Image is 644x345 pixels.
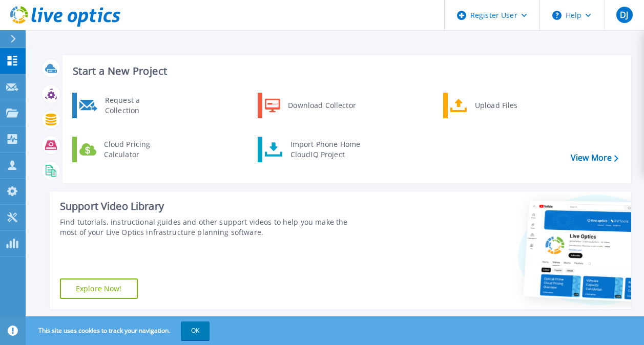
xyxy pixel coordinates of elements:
div: Request a Collection [100,95,175,116]
a: Cloud Pricing Calculator [72,137,177,162]
a: Explore Now! [60,278,138,299]
span: This site uses cookies to track your navigation. [28,321,210,340]
a: View More [571,153,618,163]
a: Request a Collection [72,93,177,118]
div: Download Collector [283,95,360,116]
a: Upload Files [443,93,548,118]
div: Find tutorials, instructional guides and other support videos to help you make the most of your L... [60,217,362,238]
div: Support Video Library [60,200,362,213]
span: DJ [620,11,628,19]
a: Download Collector [258,93,363,118]
div: Import Phone Home CloudIQ Project [285,139,365,160]
div: Cloud Pricing Calculator [99,139,175,160]
h3: Start a New Project [73,66,618,77]
div: Upload Files [470,95,546,116]
button: OK [181,321,210,340]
